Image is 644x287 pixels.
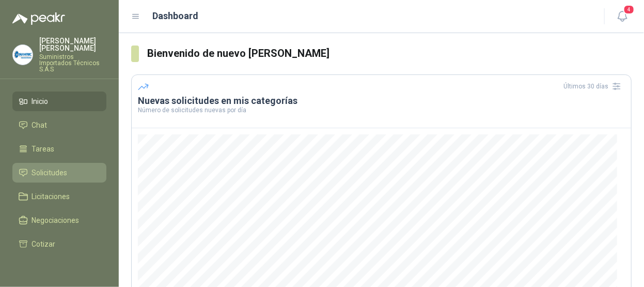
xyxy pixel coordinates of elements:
[147,46,632,62] h3: Bienvenido de nuevo [PERSON_NAME]
[32,119,48,131] span: Chat
[12,210,106,230] a: Negociaciones
[13,45,33,65] img: Company Logo
[12,115,106,135] a: Chat
[32,143,55,155] span: Tareas
[153,9,199,23] h1: Dashboard
[12,139,106,159] a: Tareas
[12,234,106,254] a: Cotizar
[12,163,106,183] a: Solicitudes
[39,54,106,72] p: Suministros Importados Técnicos S.A.S
[563,78,625,95] div: Últimos 30 días
[32,96,49,107] span: Inicio
[12,187,106,206] a: Licitaciones
[39,37,106,52] p: [PERSON_NAME] [PERSON_NAME]
[32,167,68,178] span: Solicitudes
[32,215,80,226] span: Negociaciones
[138,107,625,113] p: Número de solicitudes nuevas por día
[138,95,625,107] h3: Nuevas solicitudes en mis categorías
[613,7,632,26] button: 4
[32,238,56,250] span: Cotizar
[32,191,70,202] span: Licitaciones
[12,12,65,25] img: Logo peakr
[12,92,106,111] a: Inicio
[623,5,635,14] span: 4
